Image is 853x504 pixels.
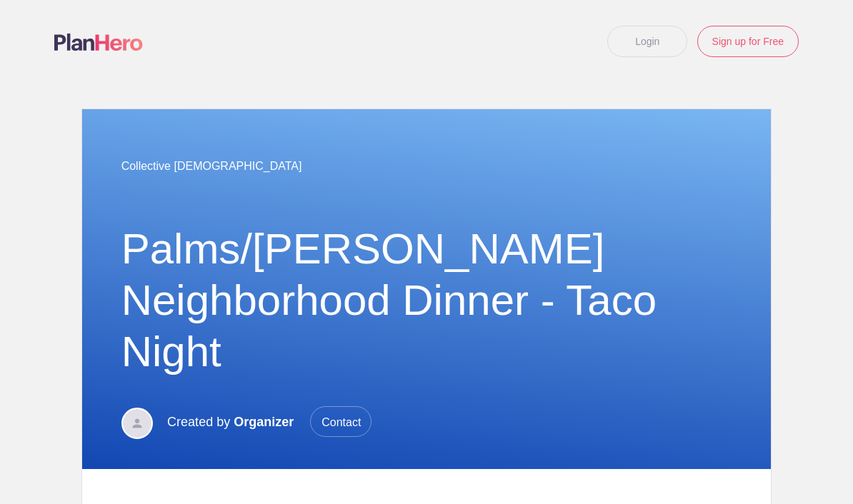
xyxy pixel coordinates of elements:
[121,223,732,378] h1: Palms/[PERSON_NAME] Neighborhood Dinner - Taco Night
[697,26,799,57] a: Sign up for Free
[310,406,371,437] span: Contact
[121,408,153,439] img: Davatar
[54,34,143,51] img: Logo main planhero
[167,406,371,438] p: Created by
[234,415,294,429] span: Organizer
[121,138,732,195] div: Collective [DEMOGRAPHIC_DATA]
[607,26,687,57] a: Login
